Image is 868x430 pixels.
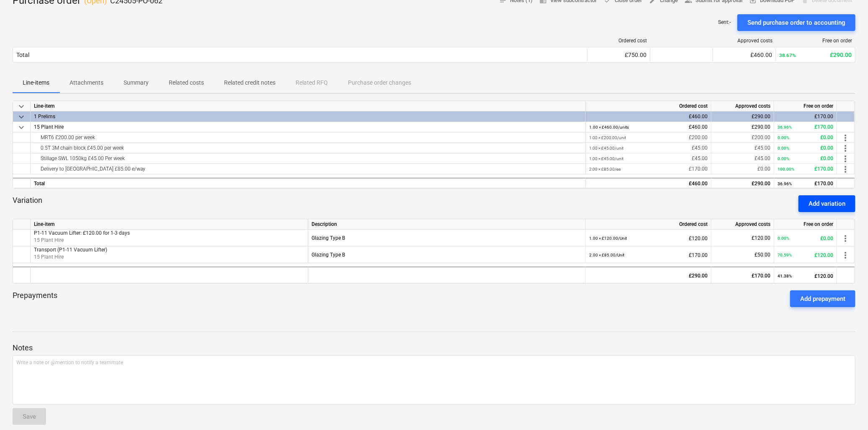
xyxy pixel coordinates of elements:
[715,164,770,174] div: £0.00
[589,111,708,122] div: £460.00
[224,78,276,87] p: Related credit notes
[715,143,770,153] div: £45.00
[589,167,621,171] small: 2.00 × £85.00 / ea
[589,230,708,247] div: £120.00
[778,253,792,257] small: 70.59%
[589,246,708,264] div: £170.00
[589,132,708,143] div: £200.00
[589,236,627,241] small: 1.00 × £120.00 / Unit
[716,52,772,58] div: £460.00
[778,125,792,130] small: 36.96%
[809,198,845,209] div: Add variation
[715,246,770,263] div: £50.00
[778,274,792,278] small: 41.38%
[779,38,852,44] div: Free on order
[16,101,26,111] span: keyboard_arrow_down
[718,19,731,26] p: Sent : -
[31,101,586,111] div: Line-item
[13,290,57,307] p: Prepayments
[778,143,833,153] div: £0.00
[589,156,623,161] small: 1.00 × £45.00 / unit
[778,267,833,285] div: £120.00
[589,267,708,284] div: £290.00
[169,78,204,87] p: Related costs
[124,78,149,87] p: Summary
[840,250,850,260] span: more_vert
[774,219,837,230] div: Free on order
[586,101,711,111] div: Ordered cost
[34,164,582,174] div: Delivery to Surrey Quays £85.00 e/way
[840,133,850,143] span: more_vert
[778,167,794,171] small: 100.00%
[13,195,42,212] p: Variation
[778,111,833,122] div: £170.00
[589,146,623,150] small: 1.00 × £45.00 / unit
[715,153,770,164] div: £45.00
[589,143,708,153] div: £45.00
[798,195,855,212] button: Add variation
[715,122,770,132] div: £290.00
[13,343,855,353] p: Notes
[778,146,789,150] small: 0.00%
[34,153,582,163] div: Stillage SWL 1050kg £45.00 Per week
[308,219,586,230] div: Description
[774,101,837,111] div: Free on order
[715,267,770,284] div: £170.00
[840,164,850,174] span: more_vert
[778,246,833,264] div: £120.00
[589,153,708,164] div: £45.00
[34,230,130,236] span: P1-11 Vacuum Lifter: £120.00 for 1-3 days
[34,237,64,243] span: 15 Plant Hire
[34,143,582,153] div: 0.5T 3M chain block £45.00 per week
[589,135,626,140] small: 1.00 × £200.00 / unit
[312,230,582,246] div: Glazing Type B
[715,111,770,122] div: £290.00
[34,124,64,130] span: 15 Plant Hire
[779,52,796,58] small: 38.67%
[840,154,850,164] span: more_vert
[715,179,770,189] div: £290.00
[778,181,792,186] small: 36.96%
[715,132,770,143] div: £200.00
[591,38,647,44] div: Ordered cost
[589,164,708,174] div: £170.00
[840,233,850,243] span: more_vert
[778,156,789,161] small: 0.00%
[34,111,582,122] div: 1 Prelims
[711,219,774,230] div: Approved costs
[23,78,49,87] p: Line-items
[778,132,833,143] div: £0.00
[711,101,774,111] div: Approved costs
[16,52,29,58] div: Total
[778,153,833,164] div: £0.00
[778,164,833,174] div: £170.00
[737,14,855,31] button: Send purchase order to accounting
[16,112,26,122] span: keyboard_arrow_down
[589,179,708,189] div: £460.00
[747,17,845,28] div: Send purchase order to accounting
[312,246,582,263] div: Glazing Type B
[31,178,586,188] div: Total
[800,293,845,304] div: Add prepayment
[778,236,789,241] small: 0.00%
[589,125,629,130] small: 1.00 × £460.00 / units
[778,135,789,140] small: 0.00%
[34,254,64,260] span: 15 Plant Hire
[840,143,850,153] span: more_vert
[34,247,107,253] span: Transport (P1-11 Vacuum Lifter)
[716,38,773,44] div: Approved costs
[589,122,708,132] div: £460.00
[34,132,582,142] div: MRT6 £200.00 per week
[778,122,833,132] div: £170.00
[586,219,711,230] div: Ordered cost
[778,230,833,247] div: £0.00
[16,122,26,132] span: keyboard_arrow_down
[70,78,103,87] p: Attachments
[591,52,646,58] div: £750.00
[779,52,852,58] div: £290.00
[31,219,308,230] div: Line-item
[778,179,833,189] div: £170.00
[589,253,624,257] small: 2.00 × £85.00 / Unit
[715,230,770,246] div: £120.00
[790,290,855,307] button: Add prepayment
